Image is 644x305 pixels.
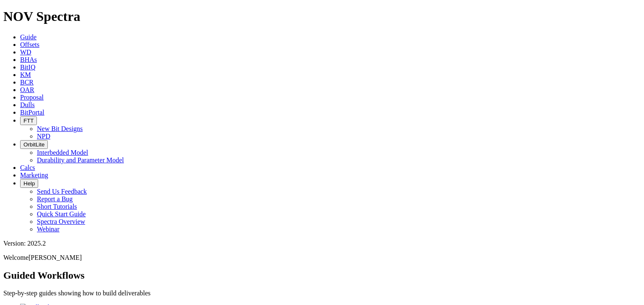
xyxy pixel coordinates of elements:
[20,79,34,86] a: BCR
[20,116,37,125] button: FTT
[37,218,85,225] a: Spectra Overview
[37,195,73,202] a: Report a Bug
[23,141,44,148] span: OrbitLite
[20,86,34,93] a: OAR
[37,156,124,164] a: Durability and Parameter Model
[20,179,38,188] button: Help
[37,210,86,218] a: Quick Start Guide
[20,41,39,48] a: Offsets
[20,164,35,171] a: Calcs
[3,240,641,247] div: Version: 2025.2
[23,180,35,187] span: Help
[20,101,35,108] a: Dulls
[3,290,641,297] p: Step-by-step guides showing how to build deliverables
[29,254,82,261] span: [PERSON_NAME]
[20,94,44,101] a: Proposal
[23,118,34,124] span: FTT
[37,133,50,140] a: NPD
[3,9,641,24] h1: NOV Spectra
[3,270,641,281] h2: Guided Workflows
[37,149,88,156] a: Interbedded Model
[37,188,87,195] a: Send Us Feedback
[20,71,31,78] a: KM
[3,254,641,261] p: Welcome
[37,125,83,132] a: New Bit Designs
[20,109,44,116] a: BitPortal
[37,203,77,210] a: Short Tutorials
[20,49,31,56] a: WD
[20,140,48,149] button: OrbitLite
[20,33,36,41] a: Guide
[20,56,37,63] a: BHAs
[20,172,48,179] a: Marketing
[20,64,35,71] a: BitIQ
[37,226,60,233] a: Webinar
